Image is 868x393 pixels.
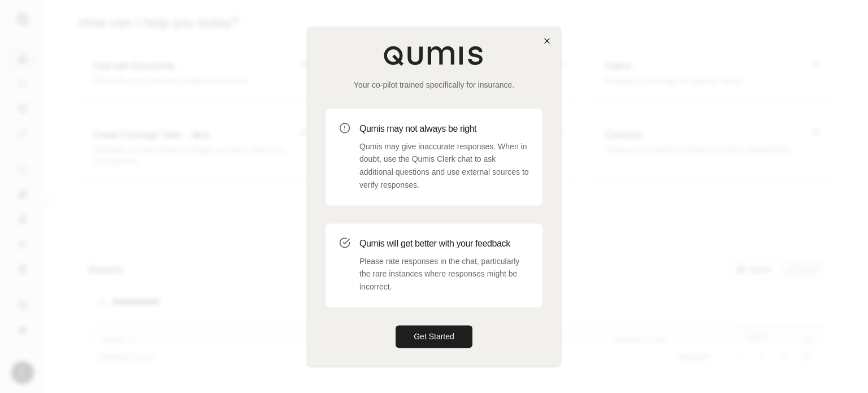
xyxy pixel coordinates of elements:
p: Your co-pilot trained specifically for insurance. [325,79,542,90]
p: Please rate responses in the chat, particularly the rare instances where responses might be incor... [359,255,529,293]
img: Qumis Logo [383,45,485,66]
button: Get Started [396,325,472,348]
h3: Qumis may not always be right [359,122,529,136]
h3: Qumis will get better with your feedback [359,237,529,251]
p: Qumis may give inaccurate responses. When in doubt, use the Qumis Clerk chat to ask additional qu... [359,140,529,192]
